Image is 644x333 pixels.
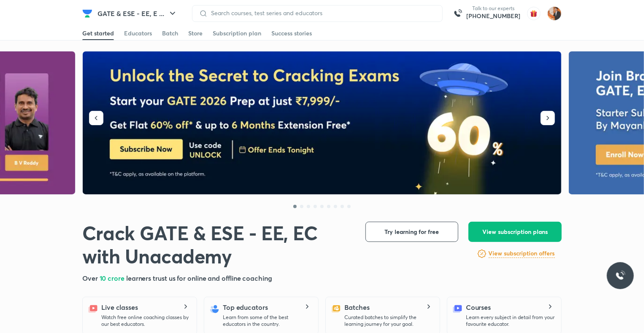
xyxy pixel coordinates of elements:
[489,249,555,258] h6: View subscription offers
[223,302,268,312] h5: Top educators
[385,228,439,236] span: Try learning for free
[527,7,541,20] img: avatar
[489,249,555,259] a: View subscription offers
[449,5,466,22] img: call-us
[188,29,203,38] div: Store
[101,314,190,328] p: Watch free online coaching classes by our best educators.
[92,5,183,22] button: GATE & ESE - EE, E ...
[162,27,178,40] a: Batch
[82,27,114,40] a: Get started
[344,314,433,328] p: Curated batches to simplify the learning journey for your goal.
[223,314,311,328] p: Learn from some of the best educators in the country.
[271,27,312,40] a: Success stories
[365,222,458,242] button: Try learning for free
[82,8,92,19] img: Company Logo
[213,27,261,40] a: Subscription plan
[208,10,436,16] input: Search courses, test series and educators
[344,302,370,312] h5: Batches
[615,271,625,281] img: ttu
[126,274,272,282] span: learners trust us for online and offline coaching
[466,314,555,328] p: Learn every subject in detail from your favourite educator.
[213,29,261,38] div: Subscription plan
[162,29,178,38] div: Batch
[82,29,114,38] div: Get started
[100,274,126,282] span: 10 crore
[482,228,548,236] span: View subscription plans
[466,5,520,12] p: Talk to our experts
[466,302,491,312] h5: Courses
[124,27,152,40] a: Educators
[124,29,152,38] div: Educators
[101,302,138,312] h5: Live classes
[188,27,203,40] a: Store
[271,29,312,38] div: Success stories
[468,222,562,242] button: View subscription plans
[82,274,100,282] span: Over
[82,222,352,268] h1: Crack GATE & ESE - EE, EC with Unacademy
[466,12,520,20] a: [PHONE_NUMBER]
[547,6,562,21] img: Ayush sagitra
